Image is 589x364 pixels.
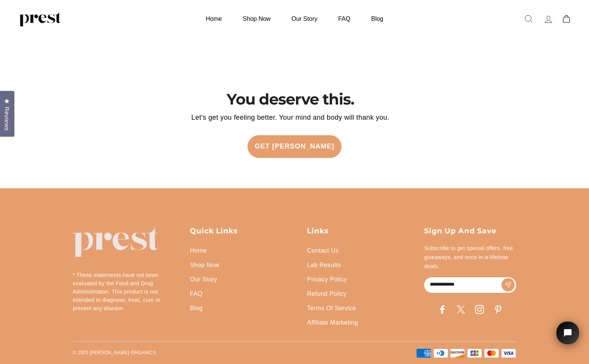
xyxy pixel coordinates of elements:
[424,244,516,271] p: Subscribe to get special offers, free giveaways, and once-in-a-lifetime deals.
[307,316,358,330] a: Affiliate Marketing
[307,226,399,236] p: Links
[248,135,341,158] a: Get [PERSON_NAME]
[190,287,202,301] a: FAQ
[233,11,280,26] a: Shop Now
[190,258,219,272] a: Shop Now
[307,258,341,272] a: Lab Results
[190,301,203,316] a: Blog
[73,271,165,312] p: * These statements have not been evaluated by the Food and Drug Administration. This product is n...
[424,226,516,236] p: Sign up and save
[64,90,516,109] h2: You deserve this.
[190,226,282,236] p: Quick Links
[64,112,516,123] p: Let's get you feeling better. Your mind and body will thank you.
[190,272,217,287] a: Our Story
[362,11,393,26] a: Blog
[329,11,360,26] a: FAQ
[196,11,232,26] a: Home
[307,287,346,301] a: Refund Policy
[190,244,207,258] a: Home
[307,244,338,258] a: Contact Us
[196,11,393,26] ul: Primary
[2,107,12,131] span: Reviews
[282,11,327,26] a: Our Story
[73,348,156,357] p: © 2025 [PERSON_NAME] ORGANICS
[19,11,61,27] img: PREST ORGANICS
[307,272,347,287] a: Privacy Policy
[547,311,589,364] iframe: Tidio Chat
[307,301,356,316] a: Terms Of Service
